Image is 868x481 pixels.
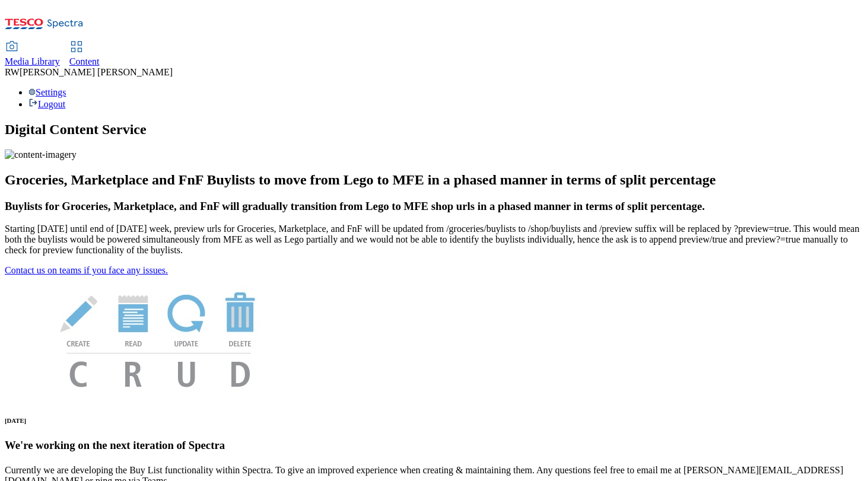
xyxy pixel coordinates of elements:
h3: We're working on the next iteration of Spectra [5,439,863,452]
p: Starting [DATE] until end of [DATE] week, preview urls for Groceries, Marketplace, and FnF will b... [5,224,863,256]
h2: Groceries, Marketplace and FnF Buylists to move from Lego to MFE in a phased manner in terms of s... [5,172,863,188]
a: Contact us on teams if you face any issues. [5,265,168,275]
a: Content [69,42,100,67]
img: News Image [5,276,313,400]
h3: Buylists for Groceries, Marketplace, and FnF will gradually transition from Lego to MFE shop urls... [5,200,863,213]
a: Settings [28,87,66,97]
img: content-imagery [5,149,77,160]
a: Logout [28,99,65,109]
h6: [DATE] [5,417,863,424]
span: Content [69,56,100,66]
span: Media Library [5,56,60,66]
a: Media Library [5,42,60,67]
span: [PERSON_NAME] [PERSON_NAME] [20,67,173,77]
span: RW [5,67,20,77]
h1: Digital Content Service [5,122,863,138]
